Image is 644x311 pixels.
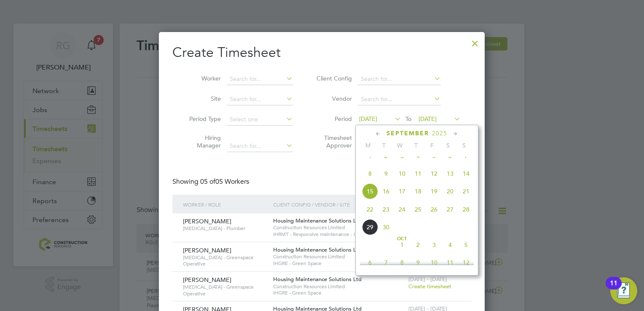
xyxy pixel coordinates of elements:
[378,255,394,271] span: 7
[394,166,410,182] span: 10
[362,166,378,182] span: 8
[227,94,293,105] input: Search for...
[273,260,404,267] span: IHGRE - Green Space
[183,75,221,82] label: Worker
[314,134,352,149] label: Timesheet Approver
[410,183,426,199] span: 18
[183,225,267,232] span: [MEDICAL_DATA] - Plumber
[378,166,394,182] span: 9
[458,166,474,182] span: 14
[442,183,458,199] span: 20
[410,201,426,217] span: 25
[442,201,458,217] span: 27
[314,95,352,102] label: Vendor
[458,183,474,199] span: 21
[181,195,271,214] div: Worker / Role
[419,115,437,123] span: [DATE]
[271,195,406,214] div: Client Config / Vendor / Site
[442,255,458,271] span: 11
[394,183,410,199] span: 17
[358,73,441,85] input: Search for...
[426,166,442,182] span: 12
[458,255,474,271] span: 12
[386,130,429,137] span: September
[183,134,221,149] label: Hiring Manager
[314,115,352,123] label: Period
[408,276,447,283] span: [DATE] - [DATE]
[426,255,442,271] span: 10
[610,283,617,294] div: 11
[273,246,362,253] span: Housing Maintenance Solutions Ltd
[273,217,362,224] span: Housing Maintenance Solutions Ltd
[394,237,410,253] span: 1
[458,201,474,217] span: 28
[378,183,394,199] span: 16
[442,237,458,253] span: 4
[426,201,442,217] span: 26
[426,237,442,253] span: 3
[362,255,378,271] span: 6
[172,177,251,186] div: Showing
[362,183,378,199] span: 15
[183,284,267,297] span: [MEDICAL_DATA] - Greenspace Operative
[408,283,451,290] span: Create timesheet
[183,95,221,102] label: Site
[456,142,472,149] span: S
[440,142,456,149] span: S
[183,247,231,254] span: [PERSON_NAME]
[183,276,231,284] span: [PERSON_NAME]
[458,237,474,253] span: 5
[273,253,404,260] span: Construction Resources Limited
[358,94,441,105] input: Search for...
[610,277,637,304] button: Open Resource Center, 11 new notifications
[403,113,414,124] span: To
[200,177,215,186] span: 05 of
[394,201,410,217] span: 24
[273,231,404,238] span: IHRMT - Responsive maintenance - IHC
[273,283,404,290] span: Construction Resources Limited
[273,276,362,283] span: Housing Maintenance Solutions Ltd
[183,115,221,123] label: Period Type
[227,73,293,85] input: Search for...
[172,44,471,62] h2: Create Timesheet
[410,237,426,253] span: 2
[183,254,267,267] span: [MEDICAL_DATA] - Greenspace Operative
[183,217,231,225] span: [PERSON_NAME]
[360,142,376,149] span: M
[378,201,394,217] span: 23
[410,166,426,182] span: 11
[314,75,352,82] label: Client Config
[392,142,408,149] span: W
[273,290,404,296] span: IHGRE - Green Space
[362,219,378,235] span: 29
[376,142,392,149] span: T
[273,224,404,231] span: Construction Resources Limited
[442,166,458,182] span: 13
[410,255,426,271] span: 9
[227,140,293,152] input: Search for...
[426,183,442,199] span: 19
[378,219,394,235] span: 30
[394,237,410,241] span: Oct
[200,177,249,186] span: 05 Workers
[408,142,424,149] span: T
[394,255,410,271] span: 8
[359,115,377,123] span: [DATE]
[362,201,378,217] span: 22
[432,130,447,137] span: 2025
[227,114,293,126] input: Select one
[424,142,440,149] span: F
